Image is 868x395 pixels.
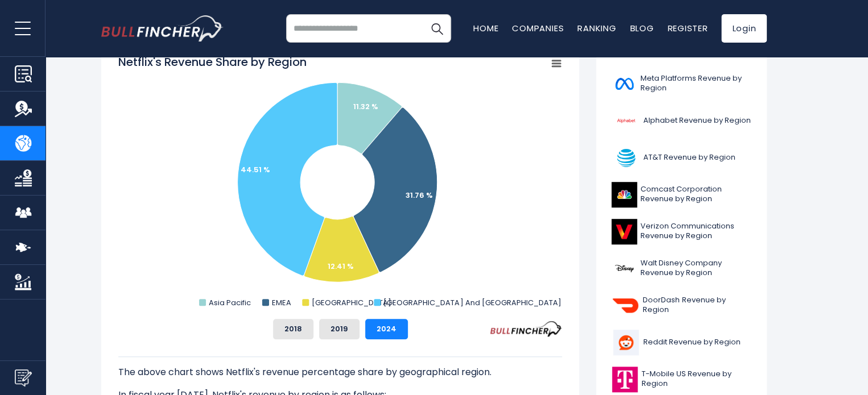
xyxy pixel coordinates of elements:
[642,369,751,389] span: T-Mobile US Revenue by Region
[640,222,751,241] span: Verizon Communications Revenue by Region
[640,259,751,278] span: Walt Disney Company Revenue by Region
[423,14,451,43] button: Search
[605,68,758,99] a: Meta Platforms Revenue by Region
[365,319,408,339] button: 2024
[209,297,251,308] text: Asia Pacific
[319,319,359,339] button: 2019
[721,14,767,43] a: Login
[101,15,224,41] img: bullfincher logo
[611,293,639,318] img: DASH logo
[272,297,291,308] text: EMEA
[611,182,637,207] img: CMCSA logo
[643,116,751,126] span: Alphabet Revenue by Region
[605,364,758,395] a: T-Mobile US Revenue by Region
[643,153,735,163] span: AT&T Revenue by Region
[640,74,751,93] span: Meta Platforms Revenue by Region
[640,185,751,204] span: Comcast Corporation Revenue by Region
[406,190,433,201] text: 31.76 %
[473,22,498,34] a: Home
[605,253,758,284] a: Walt Disney Company Revenue by Region
[611,108,640,134] img: GOOGL logo
[611,71,637,97] img: META logo
[611,145,640,171] img: T logo
[312,297,391,308] text: [GEOGRAPHIC_DATA]
[273,319,313,339] button: 2018
[611,330,640,355] img: RDDT logo
[611,219,637,244] img: VZ logo
[241,164,270,175] text: 44.51 %
[118,54,307,70] tspan: Netflix's Revenue Share by Region
[512,22,564,34] a: Companies
[605,142,758,173] a: AT&T Revenue by Region
[630,22,654,34] a: Blog
[667,22,708,34] a: Register
[101,15,224,41] a: Go to homepage
[611,367,638,392] img: TMUS logo
[605,327,758,358] a: Reddit Revenue by Region
[353,101,378,112] text: 11.32 %
[328,261,354,272] text: 12.41 %
[577,22,616,34] a: Ranking
[611,256,637,281] img: DIS logo
[605,179,758,210] a: Comcast Corporation Revenue by Region
[643,296,751,315] span: DoorDash Revenue by Region
[118,365,562,379] p: The above chart shows Netflix's revenue percentage share by geographical region.
[383,297,561,308] text: [GEOGRAPHIC_DATA] And [GEOGRAPHIC_DATA]
[643,338,741,347] span: Reddit Revenue by Region
[118,54,562,310] svg: Netflix's Revenue Share by Region
[605,49,758,59] p: Related
[605,216,758,247] a: Verizon Communications Revenue by Region
[605,105,758,136] a: Alphabet Revenue by Region
[605,290,758,321] a: DoorDash Revenue by Region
